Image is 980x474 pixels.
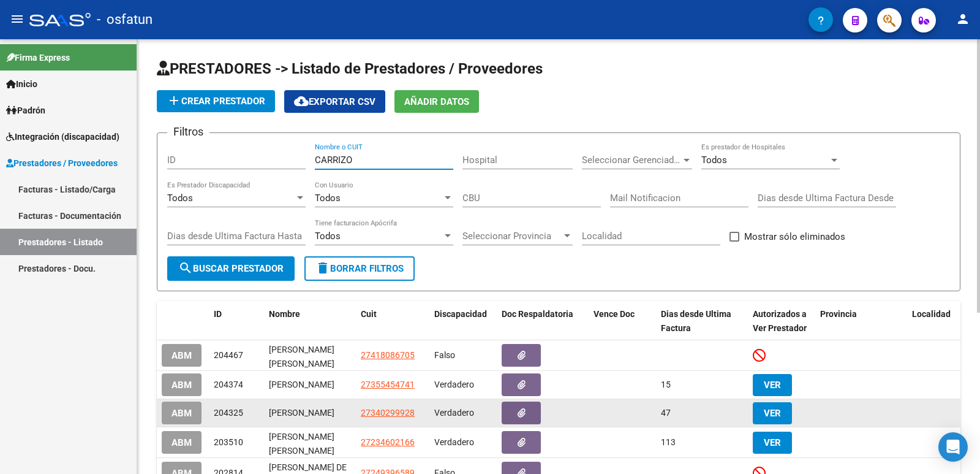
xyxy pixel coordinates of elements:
span: Localidad [912,309,951,319]
div: [PERSON_NAME] [PERSON_NAME] [269,430,351,456]
mat-icon: menu [10,12,24,26]
mat-icon: search [178,261,193,275]
datatable-header-cell: Nombre [264,301,356,342]
span: Todos [701,155,727,166]
datatable-header-cell: Provincia [815,301,907,342]
div: [PERSON_NAME] [269,378,351,392]
mat-icon: add [167,93,181,108]
span: 27418086705 [361,350,415,360]
span: 203510 [214,437,243,447]
button: Buscar Prestador [167,256,295,281]
span: 204374 [214,380,243,389]
span: PRESTADORES -> Listado de Prestadores / Proveedores [157,60,543,77]
span: Añadir Datos [404,96,469,107]
span: Mostrar sólo eliminados [744,229,845,244]
span: Verdadero [434,437,474,447]
span: Autorizados a Ver Prestador [753,309,807,333]
span: VER [764,380,781,391]
datatable-header-cell: Vence Doc [589,301,656,342]
span: 15 [661,380,671,389]
span: ID [214,309,222,319]
mat-icon: delete [315,261,330,275]
span: Dias desde Ultima Factura [661,309,731,333]
mat-icon: cloud_download [294,94,309,109]
h3: Filtros [167,123,209,140]
span: Todos [315,193,341,204]
button: ABM [162,431,202,454]
button: Añadir Datos [394,90,479,113]
span: Exportar CSV [294,96,375,107]
span: Todos [315,231,341,242]
span: 204467 [214,350,243,360]
span: Verdadero [434,380,474,389]
span: Cuit [361,309,377,319]
button: Exportar CSV [284,90,385,113]
span: Prestadores / Proveedores [6,156,118,170]
span: Verdadero [434,408,474,418]
mat-icon: person [956,12,970,26]
div: [PERSON_NAME] [269,406,351,420]
span: Firma Express [6,51,70,64]
span: Seleccionar Gerenciador [582,155,681,166]
span: Crear Prestador [167,96,265,107]
span: Provincia [820,309,857,319]
span: ABM [171,408,192,419]
span: ABM [171,437,192,448]
button: VER [753,374,792,396]
datatable-header-cell: Doc Respaldatoria [497,301,589,342]
span: Discapacidad [434,309,487,319]
button: VER [753,432,792,454]
span: 113 [661,437,676,447]
span: Borrar Filtros [315,263,404,274]
span: Vence Doc [594,309,635,319]
button: ABM [162,373,202,396]
span: Inicio [6,77,37,91]
button: ABM [162,344,202,367]
span: Falso [434,350,455,360]
span: Seleccionar Provincia [462,231,562,242]
span: Doc Respaldatoria [502,309,573,319]
datatable-header-cell: Autorizados a Ver Prestador [748,301,815,342]
datatable-header-cell: Dias desde Ultima Factura [656,301,748,342]
span: 47 [661,408,671,418]
button: Borrar Filtros [304,256,415,281]
div: [PERSON_NAME] [PERSON_NAME] [269,343,351,369]
span: Integración (discapacidad) [6,130,119,143]
span: ABM [171,350,192,361]
button: Crear Prestador [157,90,275,112]
span: Nombre [269,309,300,319]
datatable-header-cell: ID [209,301,264,342]
div: Open Intercom Messenger [938,432,968,462]
span: Padrón [6,104,45,117]
button: VER [753,402,792,424]
span: 27234602166 [361,437,415,447]
span: VER [764,408,781,419]
span: 27355454741 [361,380,415,389]
span: Buscar Prestador [178,263,284,274]
span: VER [764,437,781,448]
button: ABM [162,402,202,424]
span: 27340299928 [361,408,415,418]
span: Todos [167,193,193,204]
span: 204325 [214,408,243,418]
span: ABM [171,380,192,391]
datatable-header-cell: Discapacidad [429,301,497,342]
datatable-header-cell: Cuit [356,301,429,342]
span: - osfatun [97,6,153,33]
